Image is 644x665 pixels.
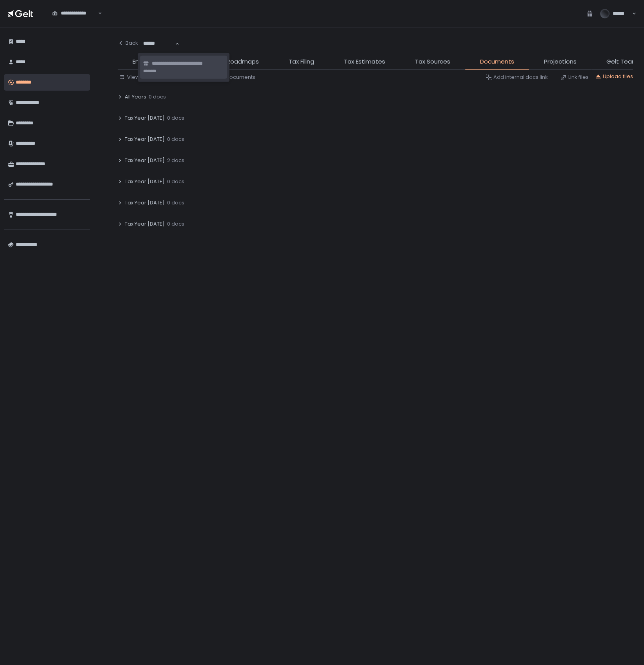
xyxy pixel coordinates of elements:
[138,35,179,52] div: Search for option
[167,157,184,164] span: 2 docs
[133,57,149,66] span: Entity
[167,136,184,143] span: 0 docs
[118,35,138,51] button: Back
[415,57,450,66] span: Tax Sources
[125,178,165,185] span: Tax Year [DATE]
[167,199,184,206] span: 0 docs
[167,115,184,122] span: 0 docs
[227,57,259,66] span: Roadmaps
[560,74,589,81] button: Link files
[167,178,184,185] span: 0 docs
[52,17,97,25] input: Search for option
[143,40,175,47] input: Search for option
[595,73,633,80] button: Upload files
[119,74,174,81] button: View by: Tax years
[125,93,146,100] span: All Years
[480,57,514,66] span: Documents
[486,74,548,81] button: Add internal docs link
[125,199,165,206] span: Tax Year [DATE]
[125,157,165,164] span: Tax Year [DATE]
[118,40,138,47] div: Back
[47,5,102,22] div: Search for option
[125,115,165,122] span: Tax Year [DATE]
[289,57,314,66] span: Tax Filing
[125,136,165,143] span: Tax Year [DATE]
[167,220,184,228] span: 0 docs
[149,93,166,100] span: 0 docs
[125,220,165,228] span: Tax Year [DATE]
[606,57,638,66] span: Gelt Team
[344,57,385,66] span: Tax Estimates
[544,57,577,66] span: Projections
